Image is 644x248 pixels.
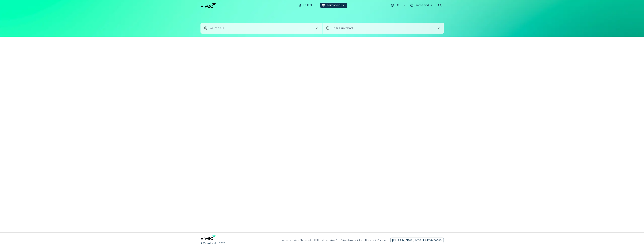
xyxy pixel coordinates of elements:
[341,239,362,241] a: Privaatsuspoliitika
[326,26,330,31] span: location_on
[299,4,302,7] span: home
[210,26,224,30] p: Vali teenus
[415,3,432,7] p: Iseteenindus
[410,3,433,8] button: Iseteenindus
[200,3,216,8] img: Viveo logo
[280,239,291,241] a: e-Apteek
[200,3,296,8] a: Navigate to homepage
[436,2,444,9] button: open search modal
[390,3,406,8] button: EST
[436,26,441,31] span: chevron_right
[322,4,325,7] span: ecg_heart
[204,26,208,31] span: health_and_safety
[390,238,444,243] div: [PERSON_NAME] oma kliinik Viveosse
[396,3,401,7] p: EST
[392,238,442,242] p: [PERSON_NAME] oma kliinik Viveosse
[327,3,341,7] p: Tervishoid
[438,3,442,8] span: search
[314,239,319,241] a: KKK
[332,26,430,31] p: Kõik asukohad
[303,3,312,7] p: Esileht
[200,23,322,34] button: health_and_safetyVali teenuschevron_right
[297,3,314,8] button: homeEsileht
[322,239,337,242] p: Mis on Viveo?
[320,3,347,8] button: ecg_heartTervishoidkeyboard_arrow_down
[200,235,216,241] a: Navigate to home page
[294,239,311,242] p: Võta ühendust
[200,242,225,245] p: © Viveo Health, 2025
[365,239,387,241] a: Kasutustingimused
[314,26,319,31] span: chevron_right
[390,238,444,243] a: Send email to partnership request to viveo
[342,4,345,7] span: keyboard_arrow_down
